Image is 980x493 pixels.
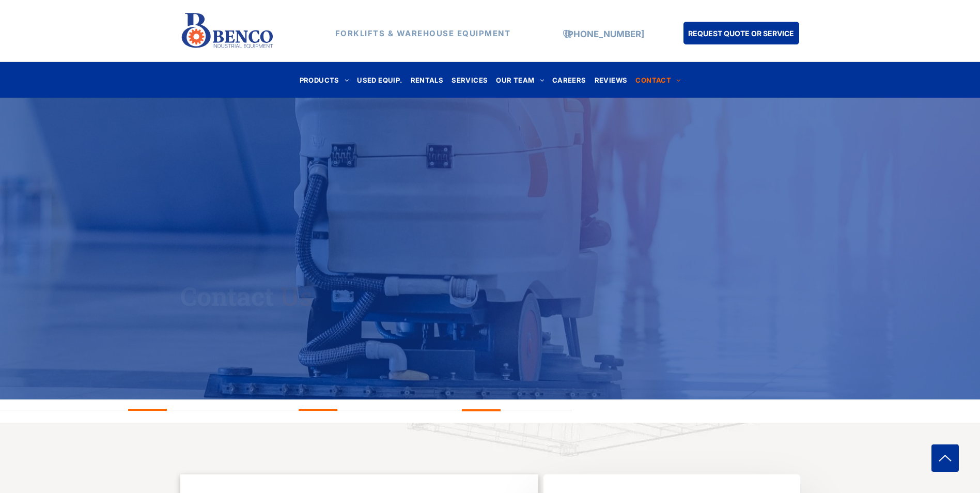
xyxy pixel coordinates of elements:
[447,73,492,87] a: SERVICES
[295,73,353,87] a: PRODUCTS
[353,73,406,87] a: USED EQUIP.
[335,28,511,38] strong: FORKLIFTS & WAREHOUSE EQUIPMENT
[280,279,313,313] span: Us
[688,24,794,43] span: REQUEST QUOTE OR SERVICE
[548,73,590,87] a: CAREERS
[590,73,632,87] a: REVIEWS
[631,73,685,87] a: CONTACT
[565,29,644,39] a: [PHONE_NUMBER]
[683,22,799,44] a: REQUEST QUOTE OR SERVICE
[492,73,548,87] a: OUR TEAM
[407,73,448,87] a: RENTALS
[180,279,274,313] span: Contact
